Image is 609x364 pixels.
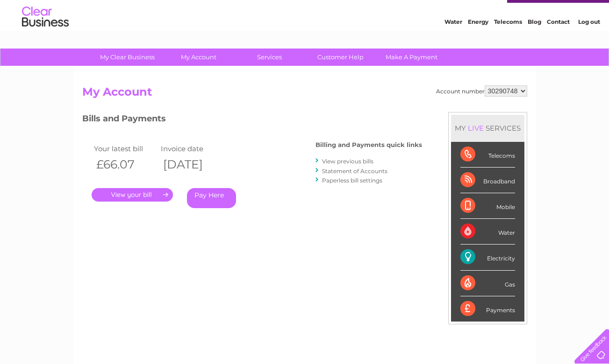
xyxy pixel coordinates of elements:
[82,85,527,103] h2: My Account
[460,271,515,296] div: Gas
[433,5,497,16] a: 0333 014 3131
[373,49,450,66] a: Make A Payment
[460,245,515,270] div: Electricity
[92,188,173,202] a: .
[578,40,600,47] a: Log out
[21,24,69,53] img: logo.png
[322,158,373,165] a: View previous bills
[547,40,570,47] a: Contact
[460,168,515,193] div: Broadband
[460,142,515,168] div: Telecoms
[92,142,159,155] td: Your latest bill
[82,112,422,128] h3: Bills and Payments
[528,40,541,47] a: Blog
[494,40,522,47] a: Telecoms
[444,40,462,47] a: Water
[302,49,379,66] a: Customer Help
[92,155,159,174] th: £66.07
[160,49,237,66] a: My Account
[460,296,515,322] div: Payments
[451,115,524,141] div: MY SERVICES
[158,142,226,155] td: Invoice date
[322,177,382,184] a: Paperless bill settings
[460,193,515,219] div: Mobile
[158,155,226,174] th: [DATE]
[460,219,515,245] div: Water
[436,85,527,97] div: Account number
[468,40,488,47] a: Energy
[315,141,422,148] h4: Billing and Payments quick links
[322,168,387,175] a: Statement of Accounts
[187,188,236,208] a: Pay Here
[89,49,166,66] a: My Clear Business
[466,124,486,133] div: LIVE
[231,49,308,66] a: Services
[84,5,526,45] div: Clear Business is a trading name of Verastar Limited (registered in [GEOGRAPHIC_DATA] No. 3667643...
